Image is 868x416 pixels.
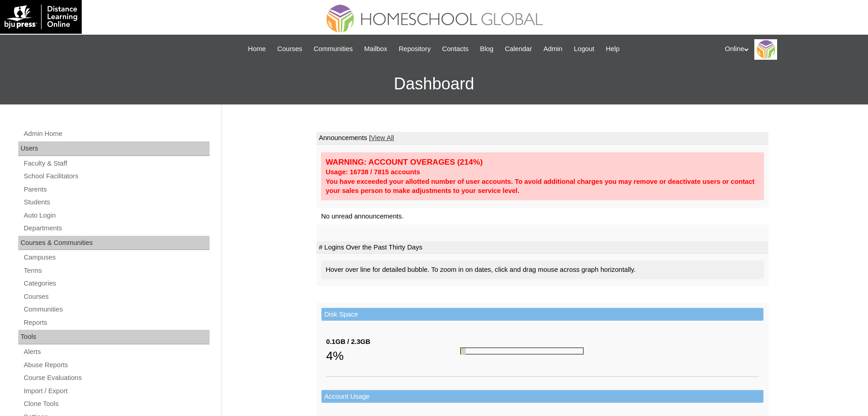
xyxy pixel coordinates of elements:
[321,308,763,321] td: Disk Space
[23,385,210,397] a: Import / Export
[23,317,210,328] a: Reports
[243,44,270,54] a: Home
[539,44,567,54] a: Admin
[23,210,210,221] a: Auto Login
[23,265,210,276] a: Terms
[23,346,210,358] a: Alerts
[543,44,563,54] span: Admin
[248,44,266,54] span: Home
[5,63,863,104] h3: Dashboard
[399,44,431,54] span: Repository
[316,241,768,254] td: # Logins Over the Past Thirty Days
[23,291,210,302] a: Courses
[277,44,302,54] span: Courses
[18,236,210,250] div: Courses & Communities
[23,223,210,234] a: Departments
[601,44,624,54] a: Help
[18,141,210,156] div: Users
[326,157,759,167] div: WARNING: ACCOUNT OVERAGES (214%)
[754,39,777,60] img: Online Academy
[364,44,388,54] span: Mailbox
[273,44,307,54] a: Courses
[394,44,435,54] a: Repository
[23,372,210,384] a: Course Evaluations
[725,39,859,60] div: Online
[23,304,210,315] a: Communities
[309,44,358,54] a: Communities
[316,208,768,225] td: No unread announcements.
[23,184,210,195] a: Parents
[505,44,532,54] span: Calendar
[314,44,353,54] span: Communities
[321,390,763,403] td: Account Usage
[23,128,210,140] a: Admin Home
[316,132,768,145] td: Announcements |
[437,44,473,54] a: Contacts
[326,168,420,176] strong: Usage: 16738 / 7815 accounts
[23,158,210,169] a: Faculty & Staff
[326,347,460,365] div: 4%
[5,5,77,29] img: logo-white.png
[23,278,210,289] a: Categories
[606,44,620,54] span: Help
[500,44,537,54] a: Calendar
[23,197,210,208] a: Students
[574,44,594,54] span: Logout
[23,398,210,410] a: Clone Tools
[442,44,468,54] span: Contacts
[23,171,210,182] a: School Facilitators
[18,330,210,344] div: Tools
[23,252,210,263] a: Campuses
[371,134,394,141] a: View All
[360,44,392,54] a: Mailbox
[326,337,460,347] div: 0.1GB / 2.3GB
[475,44,498,54] a: Blog
[480,44,493,54] span: Blog
[23,359,210,371] a: Abuse Reports
[569,44,599,54] a: Logout
[326,177,759,196] div: You have exceeded your allotted number of user accounts. To avoid additional charges you may remo...
[321,260,764,279] div: Hover over line for detailed bubble. To zoom in on dates, click and drag mouse across graph horiz...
